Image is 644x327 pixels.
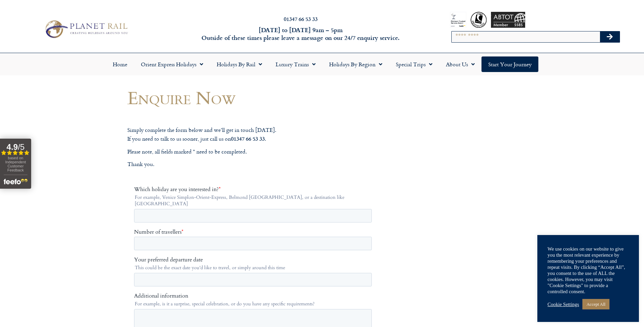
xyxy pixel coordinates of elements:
[231,135,265,142] strong: 01347 66 53 33
[42,18,130,40] img: Planet Rail Train Holidays Logo
[127,126,381,143] p: Simply complete the form below and we’ll get in touch [DATE]. If you need to talk to us sooner, j...
[127,160,381,169] p: Thank you.
[2,255,6,259] input: By telephone
[173,26,428,42] h6: [DATE] to [DATE] 9am – 5pm Outside of these times please leave a message on our 24/7 enquiry serv...
[2,246,6,250] input: By email
[8,254,38,261] span: By telephone
[548,246,629,295] div: We use cookies on our website to give you the most relevant experience by remembering your prefer...
[389,56,439,72] a: Special Trips
[106,56,134,72] a: Home
[8,245,28,252] span: By email
[210,56,269,72] a: Holidays by Rail
[2,314,6,319] input: Check to subscribe to the Planet Rail newsletter
[8,313,238,320] span: Check to subscribe to the Planet Rail newsletter
[269,56,322,72] a: Luxury Trains
[3,56,641,72] nav: Menu
[600,31,620,42] button: Search
[127,88,381,108] h1: Enquire Now
[134,56,210,72] a: Orient Express Holidays
[439,56,481,72] a: About Us
[481,56,538,72] a: Start your Journey
[127,147,381,156] p: Please note, all fields marked * need to be completed.
[582,299,609,309] a: Accept All
[548,301,579,307] a: Cookie Settings
[120,151,155,159] span: Your last name
[284,15,318,23] a: 01347 66 53 33
[322,56,389,72] a: Holidays by Region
